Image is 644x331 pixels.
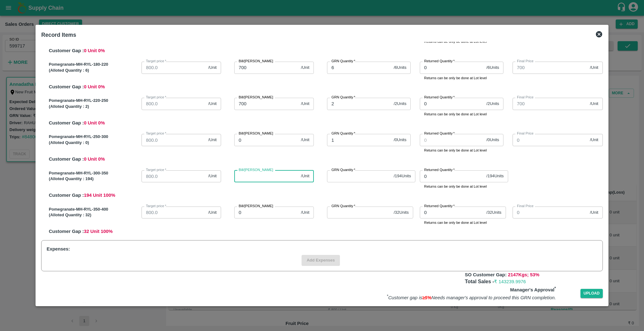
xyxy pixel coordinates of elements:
b: Manager's Approval [510,287,556,292]
span: /Unit [208,65,217,71]
span: 2147 Kgs; 53 % [508,272,539,277]
span: Customer Gap : [49,229,84,234]
span: ₹ 143239.9976 [494,279,526,284]
span: 194 Unit 100 % [84,193,115,198]
p: (Alloted Quantity : 194 ) [49,176,139,182]
input: 0.0 [142,134,206,146]
span: / 194 Units [486,173,504,179]
input: Final Price [513,98,587,110]
span: / 0 Units [394,137,406,143]
span: /Unit [301,65,309,71]
b: Total Sales - [465,279,526,284]
b: SO Customer Gap: [465,272,507,277]
label: Final Price [517,59,534,64]
label: Returned Quantity [424,95,455,100]
label: GRN Quantity [331,168,355,173]
label: Returned Quantity [424,168,455,173]
span: /Unit [208,210,217,216]
span: / 2 Units [486,101,499,107]
p: (Alloted Quantity : 0 ) [49,140,139,146]
label: Returned Quantity [424,131,455,136]
p: Returns can be only be done at Lot level [424,147,499,153]
input: 0 [420,62,484,74]
span: /Unit [590,65,598,71]
span: / 32 Units [486,210,502,216]
p: Returns can be only be done at Lot level [424,39,502,44]
input: 0.0 [142,62,206,74]
b: Record Items [41,32,76,38]
span: /Unit [208,173,217,179]
span: Customer Gap : [49,193,84,198]
label: Returned Quantity [424,204,455,209]
input: Final Price [513,62,587,74]
span: Customer Gap : [49,84,84,89]
span: Quality Complaints [41,301,80,308]
span: /Unit [301,101,309,107]
span: Customer Gap : [49,120,84,125]
label: Bill/[PERSON_NAME] [239,204,273,209]
span: /Unit [208,101,217,107]
input: 0.0 [142,170,206,182]
span: /Unit [301,210,309,216]
p: Pomegranate-MH-RYL-180-220 [49,62,139,68]
p: Returns can be only be done at Lot level [424,184,504,189]
label: GRN Quantity [331,131,355,136]
label: Bill/[PERSON_NAME] [239,59,273,64]
label: GRN Quantity [331,59,355,64]
input: 0 [420,207,484,218]
span: Customer Gap : [49,157,84,162]
input: 0 [420,98,484,110]
input: 0.0 [142,98,206,110]
span: /Unit [301,137,309,143]
span: /Unit [301,173,309,179]
span: 0 Unit 0 % [84,157,105,162]
label: GRN Quantity [331,95,355,100]
label: Target price [146,168,166,173]
span: 32 Unit 100 % [84,229,113,234]
p: (Alloted Quantity : 32 ) [49,212,139,218]
span: / 194 Units [394,173,411,179]
input: Final Price [513,134,587,146]
input: 0 [420,170,484,182]
span: 0 Unit 0 % [84,84,105,89]
span: / 2 Units [394,101,406,107]
p: (Alloted Quantity : 2 ) [49,104,139,110]
input: Final Price [513,207,587,218]
span: 0 Unit 0 % [84,48,105,53]
label: Target price [146,131,166,136]
p: Pomegranate-MH-RYL-250-300 [49,134,139,140]
p: Returns can be only be done at Lot level [424,75,499,81]
i: Customer gap is Needs manager's approval to proceed this GRN completion. [387,295,556,300]
span: / 6 Units [394,65,406,71]
p: Pomegranate-MH-RYL-220-250 [49,98,139,104]
label: Target price [146,204,166,209]
p: Returns can be only be done at Lot level [424,111,499,117]
label: Final Price [517,95,534,100]
input: 0 [420,134,484,146]
p: (Alloted Quantity : 6 ) [49,68,139,74]
label: GRN Quantity [331,204,355,209]
p: Returns can be only be done at Lot level [424,220,502,225]
span: ≥5% [422,295,432,300]
label: Bill/[PERSON_NAME] [239,168,273,173]
span: /Unit [208,137,217,143]
span: /Unit [590,101,598,107]
span: /Unit [590,137,598,143]
label: Bill/[PERSON_NAME] [239,95,273,100]
p: Pomegranate-MH-RYL-300-350 [49,170,139,176]
p: Pomegranate-MH-RYL-350-400 [49,207,139,212]
input: 0.0 [142,207,206,218]
span: Expenses: [47,246,70,251]
span: / 0 Units [486,137,499,143]
label: Bill/[PERSON_NAME] [239,131,273,136]
span: / 32 Units [394,210,409,216]
label: Target price [146,59,166,64]
label: Target price [146,95,166,100]
span: 0 Unit 0 % [84,120,105,125]
span: / 6 Units [486,65,499,71]
label: Final Price [517,204,534,209]
label: Final Price [517,131,534,136]
label: Returned Quantity [424,59,455,64]
span: Customer Gap : [49,48,84,53]
span: /Unit [590,210,598,216]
